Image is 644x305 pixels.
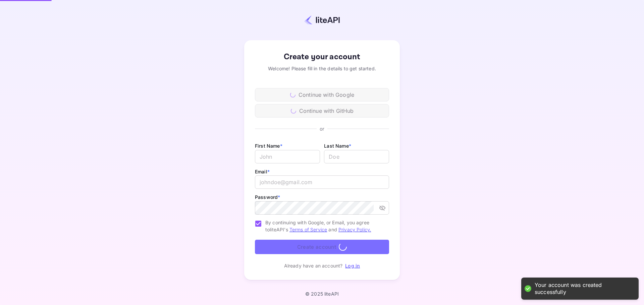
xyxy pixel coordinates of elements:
[305,291,339,297] p: © 2025 liteAPI
[255,104,389,118] div: Continue with GitHub
[255,194,280,200] label: Password
[255,169,270,174] label: Email
[376,202,388,214] button: toggle password visibility
[255,175,389,189] input: johndoe@gmail.com
[255,51,389,63] div: Create your account
[255,88,389,101] div: Continue with Google
[255,65,389,72] div: Welcome! Please fill in the details to get started.
[535,282,632,296] div: Your account was created successfully
[289,227,327,232] a: Terms of Service
[345,263,360,269] a: Log in
[284,262,343,269] p: Already have an account?
[304,15,340,25] img: liteapi
[324,143,351,149] label: Last Name
[265,219,384,233] span: By continuing with Google, or Email, you agree to liteAPI's and
[338,227,371,232] a: Privacy Policy.
[324,150,389,163] input: Doe
[255,150,320,163] input: John
[255,143,282,149] label: First Name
